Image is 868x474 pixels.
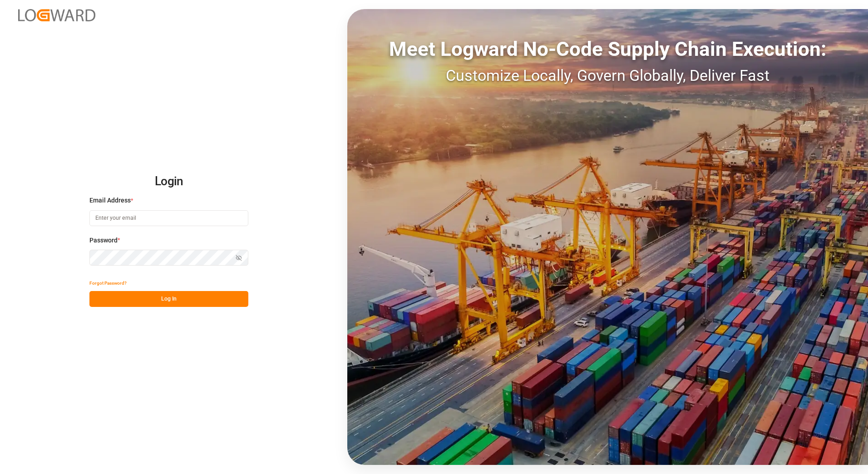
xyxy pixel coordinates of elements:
[89,275,127,291] button: Forgot Password?
[89,167,248,196] h2: Login
[89,196,131,205] span: Email Address
[89,210,248,226] input: Enter your email
[89,236,118,245] span: Password
[347,34,868,64] div: Meet Logward No-Code Supply Chain Execution:
[89,291,248,307] button: Log In
[347,64,868,87] div: Customize Locally, Govern Globally, Deliver Fast
[18,9,95,21] img: Logward_new_orange.png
